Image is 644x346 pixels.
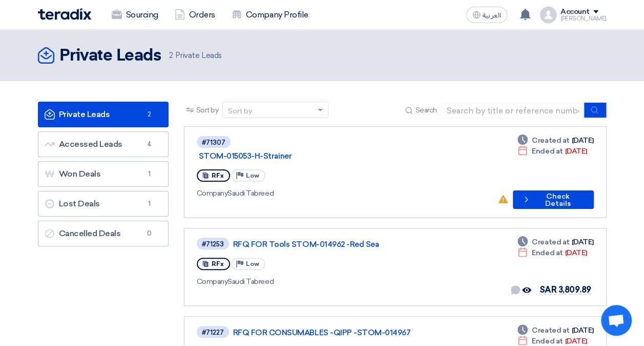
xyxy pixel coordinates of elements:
a: RFQ FOR Tools STOM-014962 -Red Sea [233,240,489,249]
span: Search [415,105,437,116]
a: Private Leads2 [38,102,169,127]
input: Search by title or reference number [441,103,585,118]
div: [DATE] [517,247,587,258]
a: Company Profile [223,4,317,26]
span: Sort by [196,105,219,116]
span: 1 [143,169,156,179]
div: Saudi Tabreed [197,188,489,199]
span: 2 [143,109,156,120]
span: Created at [532,237,569,247]
img: Teradix logo [38,8,91,20]
a: Cancelled Deals0 [38,221,169,246]
div: [PERSON_NAME] [560,16,607,22]
div: Sort by [228,106,252,117]
span: RFx [212,172,224,179]
a: Accessed Leads4 [38,131,169,157]
span: Ended at [532,247,563,258]
div: Account [560,8,590,16]
div: #71307 [202,139,225,146]
span: Low [246,260,259,267]
div: [DATE] [517,237,593,247]
h2: Private Leads [59,46,161,66]
img: profile_test.png [540,7,556,23]
span: SAR 3,809.89 [539,285,591,295]
span: 0 [143,228,156,239]
span: RFx [212,260,224,267]
span: 2 [169,51,173,60]
div: [DATE] [517,325,593,336]
a: Won Deals1 [38,161,169,187]
span: 1 [143,199,156,209]
div: Saudi Tabreed [197,276,491,287]
span: العربية [483,12,501,19]
button: Check Details [513,190,594,209]
span: Ended at [532,146,563,157]
span: Created at [532,325,569,336]
div: Open chat [601,305,632,336]
a: Lost Deals1 [38,191,169,217]
a: STOM-015053-H-Strainer [199,151,455,161]
div: [DATE] [517,146,587,157]
button: العربية [466,7,507,23]
span: Low [246,172,259,179]
span: Company [197,189,228,198]
span: 4 [143,139,156,149]
div: #71253 [202,241,224,247]
div: #71227 [202,329,224,336]
a: Orders [167,4,223,26]
a: RFQ FOR CONSUMABLES -QIPP -STOM-014967 [233,328,489,337]
a: Sourcing [103,4,167,26]
span: Company [197,277,228,286]
span: Private Leads [169,50,221,62]
span: Created at [532,135,569,146]
div: [DATE] [517,135,593,146]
